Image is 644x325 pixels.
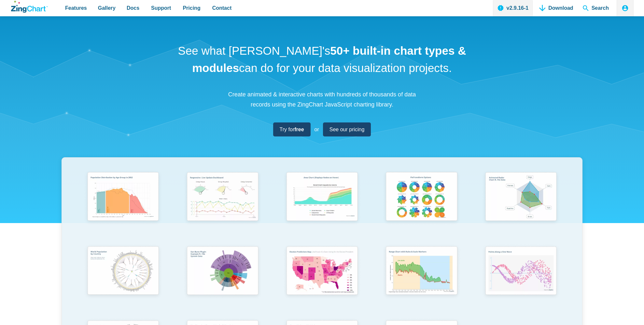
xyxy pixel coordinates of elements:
strong: free [294,127,304,132]
a: See our pricing [323,122,371,136]
a: Animated Radar Chart ft. Pet Data [471,169,571,243]
span: Try for [280,125,304,134]
h1: See what [PERSON_NAME]'s can do for your data visualization projects. [175,42,469,77]
span: Support [151,4,171,12]
p: Create animated & interactive charts with hundreds of thousands of data records using the ZingCha... [224,90,420,109]
img: Range Chart with Rultes & Scale Markers [382,243,461,300]
img: Sun Burst Plugin Example ft. File System Data [183,243,262,300]
span: Features [65,4,87,12]
span: Contact [212,4,232,12]
a: ZingChart Logo. Click to return to the homepage [11,1,48,13]
span: or [315,125,319,134]
a: Election Predictions Map [272,243,372,317]
a: Points Along a Sine Wave [471,243,571,317]
span: Pricing [183,4,200,12]
a: World Population by Country [73,243,173,317]
img: Points Along a Sine Wave [481,243,561,300]
a: Try forfree [273,122,311,136]
span: Docs [127,4,139,12]
img: Animated Radar Chart ft. Pet Data [481,169,561,226]
a: Range Chart with Rultes & Scale Markers [372,243,471,317]
strong: 50+ built-in chart types & modules [192,44,466,74]
span: Gallery [98,4,116,12]
img: Pie Transform Options [382,169,461,226]
a: Area Chart (Displays Nodes on Hover) [272,169,372,243]
img: Area Chart (Displays Nodes on Hover) [282,169,362,226]
a: Responsive Live Update Dashboard [173,169,273,243]
img: Population Distribution by Age Group in 2052 [83,169,163,226]
span: See our pricing [329,125,365,134]
img: World Population by Country [83,243,163,300]
a: Pie Transform Options [372,169,471,243]
a: Population Distribution by Age Group in 2052 [73,169,173,243]
img: Election Predictions Map [282,243,362,300]
a: Sun Burst Plugin Example ft. File System Data [173,243,273,317]
img: Responsive Live Update Dashboard [183,169,262,226]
